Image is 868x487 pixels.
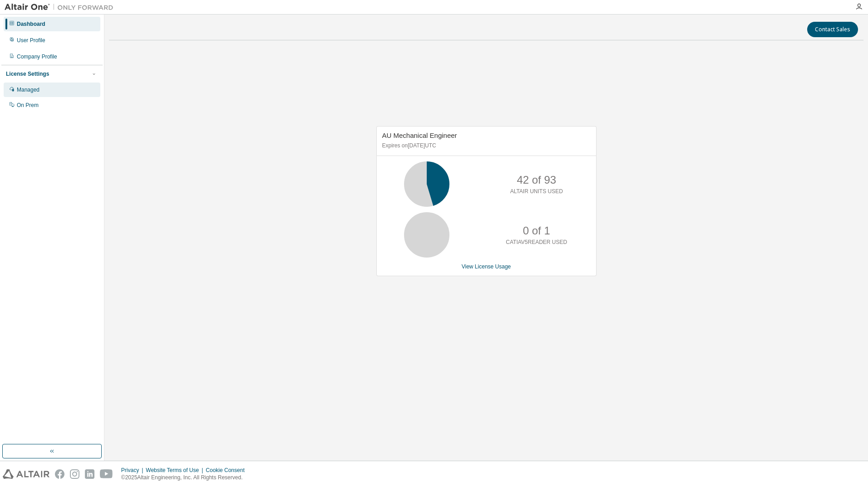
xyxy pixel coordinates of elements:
img: facebook.svg [55,469,64,479]
p: 42 of 93 [517,172,556,188]
img: youtube.svg [100,469,113,479]
div: User Profile [17,37,45,44]
div: License Settings [6,70,49,78]
p: ALTAIR UNITS USED [510,188,563,195]
p: © 2025 Altair Engineering, Inc. All Rights Reserved. [121,474,250,482]
p: CATIAV5READER USED [506,239,567,246]
span: AU Mechanical Engineer [382,131,457,139]
img: Altair One [5,3,118,12]
img: instagram.svg [70,469,79,479]
button: Contact Sales [807,22,858,37]
div: On Prem [17,102,39,109]
img: altair_logo.svg [3,469,49,479]
a: View License Usage [462,263,511,270]
img: linkedin.svg [85,469,94,479]
div: Managed [17,86,39,93]
div: Website Terms of Use [146,467,206,474]
p: Expires on [DATE] UTC [382,142,588,150]
div: Company Profile [17,53,57,60]
div: Dashboard [17,20,45,28]
p: 0 of 1 [523,223,550,239]
div: Privacy [121,467,146,474]
div: Cookie Consent [206,467,250,474]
